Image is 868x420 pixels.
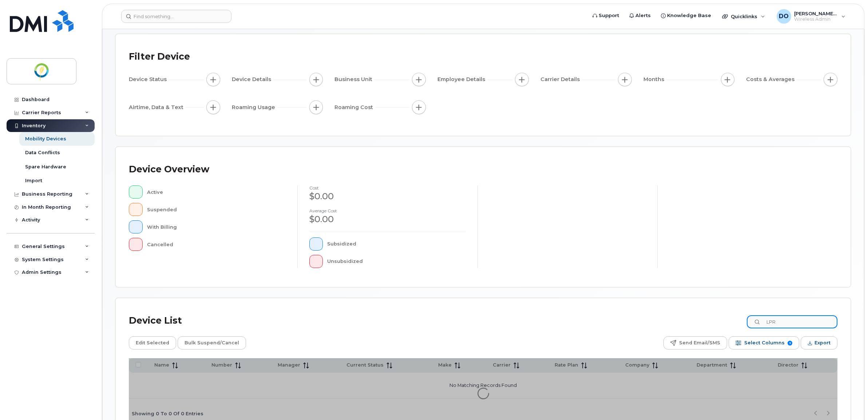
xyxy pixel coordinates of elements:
[663,336,727,349] button: Send Email/SMS
[309,185,466,190] h4: cost
[309,213,466,225] div: $0.00
[334,76,374,83] span: Business Unit
[232,104,277,111] span: Roaming Usage
[794,16,838,22] span: Wireless Admin
[129,311,182,330] div: Device List
[185,337,239,348] span: Bulk Suspend/Cancel
[772,9,851,24] div: Dickson-Isu, Olugbenga
[815,337,831,348] span: Export
[129,47,190,66] div: Filter Device
[121,10,231,23] input: Find something...
[232,76,273,83] span: Device Details
[129,76,169,83] span: Device Status
[327,237,465,251] div: Subsidized
[129,336,176,349] button: Edit Selected
[136,337,169,348] span: Edit Selected
[129,104,186,111] span: Airtime, Data & Text
[744,337,785,348] span: Select Columns
[801,336,837,349] button: Export
[667,12,711,19] span: Knowledge Base
[599,12,619,19] span: Support
[729,336,799,349] button: Select Columns 9
[309,208,466,213] h4: Average cost
[679,337,720,348] span: Send Email/SMS
[587,8,624,23] a: Support
[309,190,466,203] div: $0.00
[747,315,837,328] input: Search Device List ...
[147,220,286,233] div: With Billing
[717,9,770,24] div: Quicklinks
[794,11,838,16] span: [PERSON_NAME], [PERSON_NAME]
[788,341,792,345] span: 9
[731,13,757,19] span: Quicklinks
[147,238,286,251] div: Cancelled
[624,8,656,23] a: Alerts
[147,203,286,216] div: Suspended
[635,12,651,19] span: Alerts
[779,12,789,21] span: DO
[540,76,582,83] span: Carrier Details
[643,76,666,83] span: Months
[656,8,716,23] a: Knowledge Base
[129,160,209,179] div: Device Overview
[178,336,246,349] button: Bulk Suspend/Cancel
[334,104,375,111] span: Roaming Cost
[147,185,286,199] div: Active
[746,76,797,83] span: Costs & Averages
[437,76,487,83] span: Employee Details
[327,255,465,268] div: Unsubsidized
